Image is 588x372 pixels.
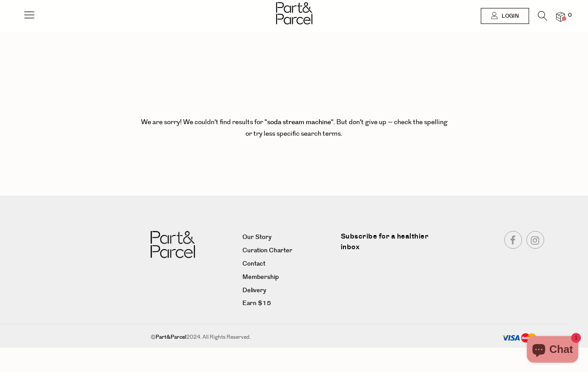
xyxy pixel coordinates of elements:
img: Part&Parcel [151,231,195,258]
div: © 2024. All Rights Reserved. [137,333,452,342]
span: 0 [566,12,574,20]
a: Contact [242,259,334,270]
b: Part&Parcel [156,333,186,341]
img: payment-methods.png [502,333,537,343]
span: Login [499,12,519,20]
label: Subscribe for a healthier inbox [341,231,446,259]
a: Earn $15 [242,298,334,309]
b: soda stream machine [267,117,331,127]
img: Part&Parcel [276,2,312,24]
a: Login [481,8,529,24]
div: We are sorry! We couldn't find results for " ". But don't give up – check the spelling or try les... [139,86,449,161]
a: Delivery [242,286,334,296]
a: Membership [242,272,334,283]
a: Curation Charter [242,246,334,256]
inbox-online-store-chat: Shopify online store chat [524,336,581,365]
a: 0 [556,12,565,21]
a: Our Story [242,232,334,243]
